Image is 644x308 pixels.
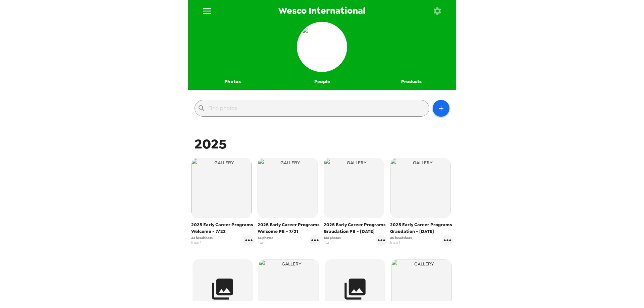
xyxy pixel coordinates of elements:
[324,240,341,245] span: [DATE]
[278,6,366,15] span: Wesco International
[442,235,453,246] button: gallery menu
[376,235,387,246] button: gallery menu
[191,235,213,240] span: 33 headshots
[191,158,252,218] img: gallery
[191,240,213,245] span: [DATE]
[258,158,318,218] img: gallery
[258,222,321,235] span: 2025 Early Career Programs Welcome PB - 7/21
[324,235,341,240] span: 144 photos
[324,158,384,218] img: gallery
[195,135,227,153] span: 2025
[188,74,277,90] button: Photos
[324,222,387,235] span: 2025 Early Career Programs Graudation PB - [DATE]
[258,235,273,240] span: 44 photos
[310,235,320,246] button: gallery menu
[244,235,254,246] button: gallery menu
[191,222,254,235] span: 2025 Early Career Programs Welcome - 7/22
[390,235,412,240] span: 40 headshots
[258,240,273,245] span: [DATE]
[390,240,412,245] span: [DATE]
[390,222,453,235] span: 2025 Early Career Programs Graudation - [DATE]
[390,158,450,218] img: gallery
[302,27,342,67] img: org logo
[277,74,367,90] button: People
[367,74,456,90] button: Products
[208,103,426,114] input: Find photos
